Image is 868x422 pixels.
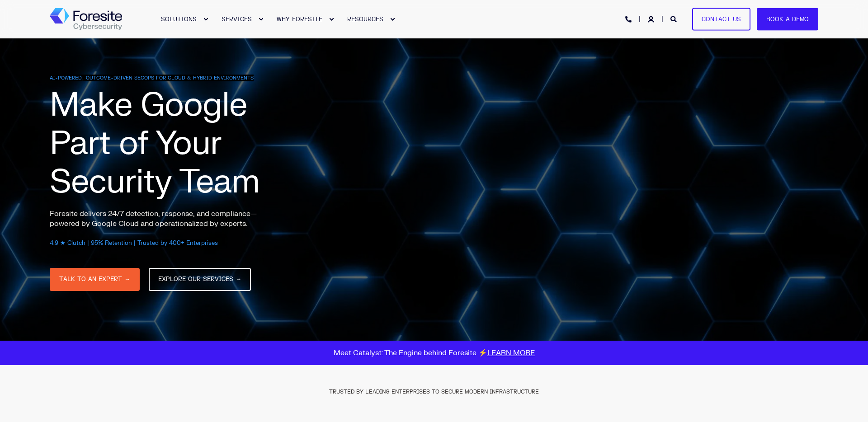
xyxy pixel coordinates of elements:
[203,17,208,22] div: Expand SOLUTIONS
[390,17,395,22] div: Expand RESOURCES
[334,348,535,357] span: Meet Catalyst: The Engine behind Foresite ⚡️
[50,84,259,203] span: Make Google Part of Your Security Team
[50,8,122,31] a: Back to Home
[50,8,122,31] img: Foresite logo, a hexagon shape of blues with a directional arrow to the right hand side, and the ...
[258,17,264,22] div: Expand SERVICES
[50,75,254,81] span: AI-POWERED, OUTCOME-DRIVEN SECOPS FOR CLOUD & HYBRID ENVIRONMENTS
[50,268,140,291] a: TALK TO AN EXPERT →
[757,8,818,31] a: Book a Demo
[50,209,276,229] p: Foresite delivers 24/7 detection, response, and compliance—powered by Google Cloud and operationa...
[347,15,383,23] span: RESOURCES
[329,388,539,395] span: TRUSTED BY LEADING ENTERPRISES TO SECURE MODERN INFRASTRUCTURE
[670,15,679,23] a: Open Search
[149,268,251,291] a: EXPLORE OUR SERVICES →
[692,8,750,31] a: Contact Us
[648,15,656,23] a: Login
[329,17,334,22] div: Expand WHY FORESITE
[277,15,322,23] span: WHY FORESITE
[161,15,197,23] span: SOLUTIONS
[50,239,218,247] span: 4.9 ★ Clutch | 95% Retention | Trusted by 400+ Enterprises
[487,348,535,357] a: LEARN MORE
